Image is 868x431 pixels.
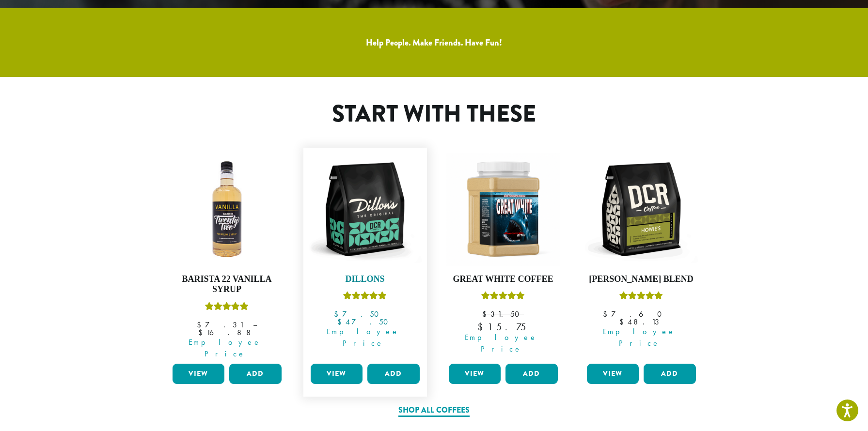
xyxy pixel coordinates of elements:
[311,364,363,384] a: View
[393,309,396,319] span: –
[197,320,244,330] bdi: 7.31
[619,290,663,305] div: Rated 4.67 out of 5
[197,320,205,330] span: $
[337,317,393,327] bdi: 47.50
[367,364,420,384] button: Add
[308,153,422,266] img: DCR-12oz-Dillons-Stock-scaled.png
[619,317,663,327] bdi: 48.13
[334,309,383,319] bdi: 7.50
[584,153,698,360] a: [PERSON_NAME] BlendRated 4.67 out of 5 Employee Price
[581,326,698,349] span: Employee Price
[253,320,257,330] span: –
[308,153,422,360] a: DillonsRated 5.00 out of 5 Employee Price
[170,153,284,360] a: Barista 22 Vanilla SyrupRated 5.00 out of 5 Employee Price
[198,327,255,338] bdi: 16.88
[676,309,679,319] span: –
[170,153,284,266] img: VANILLA-300x300.png
[304,326,422,349] span: Employee Price
[308,274,422,285] h4: Dillons
[505,364,558,384] button: Add
[446,274,560,285] h4: Great White Coffee
[337,317,346,327] span: $
[334,309,342,319] span: $
[446,153,560,360] a: Great White CoffeeRated 5.00 out of 5 $31.50 Employee Price
[603,309,611,319] span: $
[205,301,249,315] div: Rated 5.00 out of 5
[449,364,501,384] a: View
[603,309,666,319] bdi: 7.60
[166,337,284,360] span: Employee Price
[644,364,696,384] button: Add
[229,364,282,384] button: Add
[398,404,470,417] a: Shop All Coffees
[173,364,225,384] a: View
[170,274,284,295] h4: Barista 22 Vanilla Syrup
[343,290,387,305] div: Rated 5.00 out of 5
[584,274,698,285] h4: [PERSON_NAME] Blend
[482,309,490,319] span: $
[366,36,502,49] a: Help People. Make Friends. Have Fun!
[442,332,560,355] span: Employee Price
[584,153,698,266] img: DCR-12oz-Howies-Stock-scaled.png
[619,317,628,327] span: $
[587,364,639,384] a: View
[446,153,560,266] img: Great_White_Ground_Espresso_2.png
[477,321,529,333] bdi: 15.75
[227,100,641,128] h1: Start With These
[481,290,525,305] div: Rated 5.00 out of 5
[198,327,206,338] span: $
[482,309,524,319] bdi: 31.50
[477,321,488,333] span: $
